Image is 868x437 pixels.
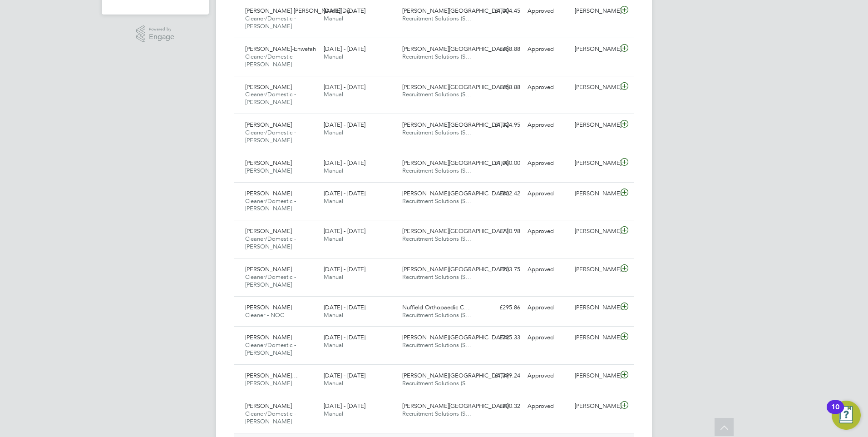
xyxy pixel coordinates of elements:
[524,368,571,383] div: Approved
[477,80,524,95] div: £658.88
[324,410,343,417] span: Manual
[524,42,571,57] div: Approved
[324,303,365,311] span: [DATE] - [DATE]
[571,399,618,414] div: [PERSON_NAME]
[324,273,343,281] span: Manual
[571,300,618,315] div: [PERSON_NAME]
[571,156,618,171] div: [PERSON_NAME]
[402,265,508,273] span: [PERSON_NAME][GEOGRAPHIC_DATA]
[245,379,292,387] span: [PERSON_NAME]
[571,262,618,277] div: [PERSON_NAME]
[524,399,571,414] div: Approved
[245,303,292,311] span: [PERSON_NAME]
[402,7,508,15] span: [PERSON_NAME][GEOGRAPHIC_DATA]
[402,341,471,349] span: Recruitment Solutions (S…
[245,265,292,273] span: [PERSON_NAME]
[245,83,292,91] span: [PERSON_NAME]
[245,90,296,106] span: Cleaner/Domestic - [PERSON_NAME]
[524,118,571,133] div: Approved
[402,372,508,379] span: [PERSON_NAME][GEOGRAPHIC_DATA]
[477,4,524,19] div: £1,004.45
[477,300,524,315] div: £295.86
[136,25,175,43] a: Powered byEngage
[245,189,292,197] span: [PERSON_NAME]
[524,186,571,201] div: Approved
[324,379,343,387] span: Manual
[402,235,471,243] span: Recruitment Solutions (S…
[571,4,618,19] div: [PERSON_NAME]
[402,83,508,91] span: [PERSON_NAME][GEOGRAPHIC_DATA]
[524,224,571,239] div: Approved
[149,33,174,41] span: Engage
[477,224,524,239] div: £710.98
[324,341,343,349] span: Manual
[324,265,365,273] span: [DATE] - [DATE]
[477,118,524,133] div: £1,324.95
[832,401,861,430] button: Open Resource Center, 10 new notifications
[324,235,343,243] span: Manual
[571,368,618,383] div: [PERSON_NAME]
[324,333,365,341] span: [DATE] - [DATE]
[477,156,524,171] div: £1,080.00
[324,45,365,53] span: [DATE] - [DATE]
[245,311,284,319] span: Cleaner - NOC
[245,333,292,341] span: [PERSON_NAME]
[402,45,508,53] span: [PERSON_NAME][GEOGRAPHIC_DATA]
[324,83,365,91] span: [DATE] - [DATE]
[324,15,343,22] span: Manual
[245,7,356,15] span: [PERSON_NAME] [PERSON_NAME] Da…
[324,129,343,136] span: Manual
[245,167,292,174] span: [PERSON_NAME]
[245,15,296,30] span: Cleaner/Domestic - [PERSON_NAME]
[402,227,508,235] span: [PERSON_NAME][GEOGRAPHIC_DATA]
[402,90,471,98] span: Recruitment Solutions (S…
[477,399,524,414] div: £800.32
[524,300,571,315] div: Approved
[324,90,343,98] span: Manual
[402,333,508,341] span: [PERSON_NAME][GEOGRAPHIC_DATA]
[324,167,343,174] span: Manual
[402,167,471,174] span: Recruitment Solutions (S…
[324,7,365,15] span: [DATE] - [DATE]
[402,121,508,129] span: [PERSON_NAME][GEOGRAPHIC_DATA]
[402,273,471,281] span: Recruitment Solutions (S…
[402,189,508,197] span: [PERSON_NAME][GEOGRAPHIC_DATA]
[571,224,618,239] div: [PERSON_NAME]
[477,368,524,383] div: £1,399.24
[324,53,343,60] span: Manual
[477,330,524,345] div: £395.33
[402,410,471,417] span: Recruitment Solutions (S…
[245,45,316,53] span: [PERSON_NAME]-Enwefah
[571,186,618,201] div: [PERSON_NAME]
[571,42,618,57] div: [PERSON_NAME]
[245,410,296,425] span: Cleaner/Domestic - [PERSON_NAME]
[402,53,471,60] span: Recruitment Solutions (S…
[402,379,471,387] span: Recruitment Solutions (S…
[524,156,571,171] div: Approved
[324,227,365,235] span: [DATE] - [DATE]
[324,189,365,197] span: [DATE] - [DATE]
[245,197,296,213] span: Cleaner/Domestic - [PERSON_NAME]
[402,15,471,22] span: Recruitment Solutions (S…
[324,372,365,379] span: [DATE] - [DATE]
[477,262,524,277] div: £903.75
[245,121,292,129] span: [PERSON_NAME]
[245,227,292,235] span: [PERSON_NAME]
[245,235,296,250] span: Cleaner/Domestic - [PERSON_NAME]
[524,80,571,95] div: Approved
[324,311,343,319] span: Manual
[324,121,365,129] span: [DATE] - [DATE]
[402,303,470,311] span: Nuffield Orthopaedic C…
[149,25,174,33] span: Powered by
[324,159,365,167] span: [DATE] - [DATE]
[402,129,471,136] span: Recruitment Solutions (S…
[245,53,296,68] span: Cleaner/Domestic - [PERSON_NAME]
[245,372,298,379] span: [PERSON_NAME]…
[477,42,524,57] div: £658.88
[571,80,618,95] div: [PERSON_NAME]
[571,330,618,345] div: [PERSON_NAME]
[245,341,296,357] span: Cleaner/Domestic - [PERSON_NAME]
[402,402,508,410] span: [PERSON_NAME][GEOGRAPHIC_DATA]
[524,4,571,19] div: Approved
[477,186,524,201] div: £602.42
